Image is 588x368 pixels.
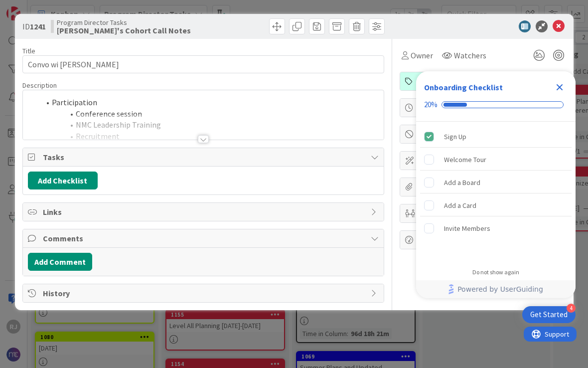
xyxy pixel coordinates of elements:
div: Welcome Tour [444,154,486,166]
span: Support [21,1,45,13]
button: Add Comment [28,253,92,271]
div: Invite Members [444,222,490,234]
span: Program Director Tasks [57,18,191,26]
span: Comments [43,232,366,244]
li: Participation [40,97,379,108]
button: Add Checklist [28,172,98,189]
div: Do not show again [472,268,519,276]
span: Description [22,81,57,90]
div: Footer [416,280,576,298]
label: Title [22,46,35,55]
span: History [43,287,366,299]
div: Open Get Started checklist, remaining modules: 4 [522,306,576,323]
input: type card name here... [22,55,384,73]
div: 4 [567,304,576,313]
div: Checklist Container [416,71,576,298]
span: Watchers [454,49,486,61]
b: 1241 [30,21,46,31]
b: [PERSON_NAME]'s Cohort Call Notes [57,26,191,34]
li: Conference session [40,108,379,120]
a: Powered by UserGuiding [421,280,571,298]
div: Add a Board is incomplete. [420,172,572,193]
div: Sign Up is complete. [420,126,572,148]
div: Sign Up [444,131,466,143]
span: ID [22,20,46,32]
div: Checklist items [416,122,576,262]
span: Owner [411,49,433,61]
div: 20% [424,100,438,109]
span: Links [43,206,366,218]
div: Close Checklist [552,79,568,95]
span: Tasks [43,151,366,163]
div: Welcome Tour is incomplete. [420,149,572,171]
div: Checklist progress: 20% [424,100,568,109]
div: Add a Card [444,199,476,211]
div: Invite Members is incomplete. [420,217,572,239]
span: Powered by UserGuiding [457,283,543,295]
div: Add a Board [444,177,480,188]
div: Onboarding Checklist [424,81,503,93]
div: Add a Card is incomplete. [420,194,572,216]
div: Get Started [530,310,568,320]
